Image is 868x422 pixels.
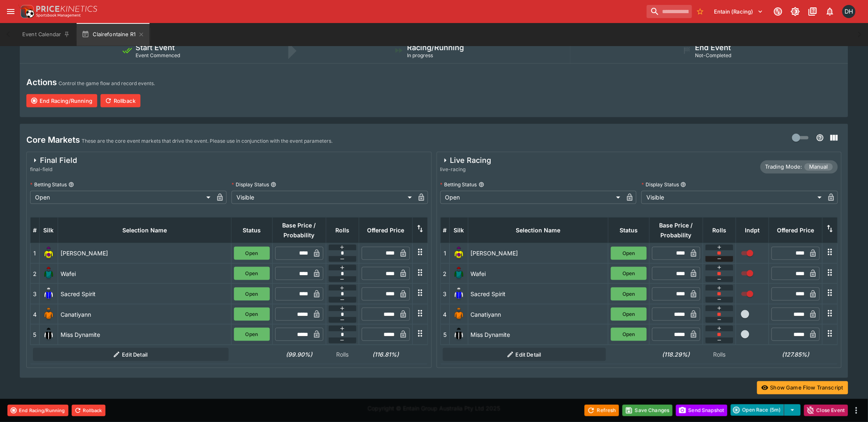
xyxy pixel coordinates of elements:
button: Open [611,288,647,301]
button: Open [234,328,270,341]
th: Silk [40,217,58,243]
button: Open [611,267,647,280]
h5: Start Event [136,43,175,52]
img: runner 5 [452,328,466,341]
h5: Racing/Running [407,43,464,52]
button: Open [234,288,270,301]
td: 3 [440,284,449,304]
button: End Racing/Running [26,94,97,107]
img: runner 1 [452,247,466,260]
button: Select Tenant [709,5,768,18]
th: Status [231,217,272,243]
button: select merge strategy [784,404,801,416]
span: live-racing [440,165,491,174]
td: Miss Dynamite [468,325,608,345]
button: Edit Detail [443,348,606,361]
th: Selection Name [468,217,608,243]
button: David Howard [840,2,858,21]
span: Manual [805,163,833,171]
div: Visible [641,191,825,204]
h5: End Event [695,43,731,52]
th: Status [608,217,650,243]
button: End Racing/Running [7,405,68,416]
td: 4 [440,304,449,324]
button: Open [234,308,270,321]
div: David Howard [842,5,856,18]
td: Wafei [468,264,608,284]
button: Connected to PK [771,4,786,19]
th: Independent [736,217,769,243]
button: Betting Status [479,182,484,188]
p: These are the core event markets that drive the event. Please use in conjunction with the event p... [82,137,332,145]
th: Selection Name [58,217,232,243]
input: search [647,5,692,18]
button: Open [611,308,647,321]
img: runner 4 [452,308,466,321]
th: Base Price / Probability [650,217,703,243]
button: Documentation [805,4,820,19]
img: runner 2 [452,267,466,280]
button: Edit Detail [33,348,229,361]
img: Sportsbook Management [36,14,81,17]
td: 2 [440,264,449,284]
th: # [440,217,449,243]
button: Show Game Flow Transcript [757,381,848,394]
th: Offered Price [769,217,823,243]
td: 1 [30,243,40,263]
h6: (127.85%) [772,350,820,359]
td: [PERSON_NAME] [468,243,608,263]
button: Close Event [804,405,848,416]
p: Betting Status [440,181,477,188]
button: more [852,406,861,415]
img: PriceKinetics [36,6,97,12]
button: Send Snapshot [676,405,728,416]
img: runner 1 [42,247,55,260]
img: runner 3 [452,288,466,301]
p: Rolls [328,350,356,359]
td: 3 [30,284,40,304]
td: Canatiyann [58,304,232,324]
h6: (118.29%) [652,350,701,359]
td: 1 [440,243,449,263]
h4: Actions [26,77,57,88]
button: open drawer [3,4,18,19]
p: Control the game flow and record events. [58,79,155,88]
button: Display Status [271,182,276,188]
button: Open [611,247,647,260]
button: Open Race (5m) [731,404,784,416]
th: Rolls [326,217,359,243]
button: Open [234,267,270,280]
img: PriceKinetics Logo [18,3,35,20]
p: Display Status [641,181,679,188]
img: runner 4 [42,308,55,321]
td: Sacred Spirit [468,284,608,304]
span: In progress [407,52,433,58]
p: Trading Mode: [765,163,802,171]
img: runner 5 [42,328,55,341]
td: [PERSON_NAME] [58,243,232,263]
td: Canatiyann [468,304,608,324]
div: split button [731,404,801,416]
button: Display Status [681,182,686,188]
div: Live Racing [440,155,491,165]
td: 5 [440,325,449,345]
span: Not-Completed [695,52,732,58]
button: Refresh [585,405,619,416]
button: Clairefontaine R1 [77,23,150,46]
img: runner 3 [42,288,55,301]
p: Rolls [706,350,734,359]
th: Rolls [703,217,736,243]
span: final-field [30,165,77,174]
td: Sacred Spirit [58,284,232,304]
button: Betting Status [68,182,74,188]
h6: (99.90%) [275,350,323,359]
img: runner 2 [42,267,55,280]
td: 2 [30,264,40,284]
button: Toggle light/dark mode [788,4,803,19]
th: Base Price / Probability [272,217,326,243]
button: Event Calendar [17,23,75,46]
div: Visible [232,191,415,204]
th: Offered Price [359,217,412,243]
p: Betting Status [30,181,67,188]
h4: Core Markets [26,134,80,145]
